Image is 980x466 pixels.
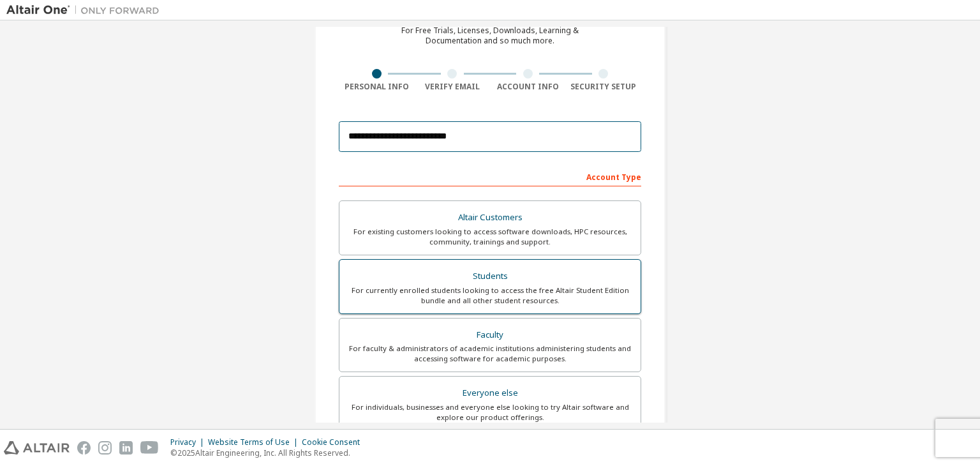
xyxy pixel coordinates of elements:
img: linkedin.svg [119,441,133,455]
div: Cookie Consent [302,437,367,447]
div: Everyone else [347,384,633,402]
p: © 2025 Altair Engineering, Inc. All Rights Reserved. [170,447,367,458]
div: Personal Info [339,82,415,92]
div: Verify Email [415,82,491,92]
div: For currently enrolled students looking to access the free Altair Student Edition bundle and all ... [347,285,633,306]
img: youtube.svg [140,441,159,455]
div: Website Terms of Use [208,437,302,447]
div: Account Type [339,166,641,186]
img: instagram.svg [98,441,112,455]
img: altair_logo.svg [4,441,70,455]
div: Faculty [347,326,633,344]
div: For existing customers looking to access software downloads, HPC resources, community, trainings ... [347,227,633,247]
div: Privacy [170,437,208,447]
img: Altair One [6,4,166,17]
div: Students [347,267,633,285]
img: facebook.svg [77,441,91,455]
div: For faculty & administrators of academic institutions administering students and accessing softwa... [347,343,633,364]
div: Altair Customers [347,209,633,227]
div: Security Setup [566,82,642,92]
div: Account Info [490,82,566,92]
div: For Free Trials, Licenses, Downloads, Learning & Documentation and so much more. [401,26,579,46]
div: For individuals, businesses and everyone else looking to try Altair software and explore our prod... [347,402,633,423]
